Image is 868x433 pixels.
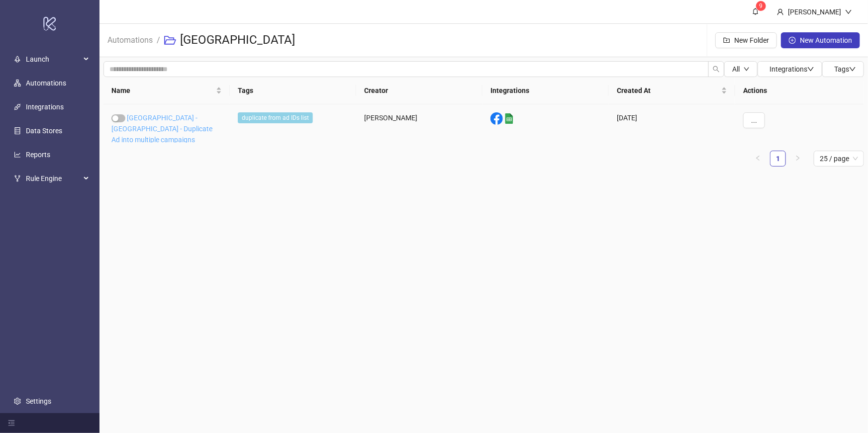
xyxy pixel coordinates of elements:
button: right [790,151,806,167]
button: New Folder [715,32,777,48]
a: Settings [26,397,51,405]
a: Integrations [26,103,64,111]
th: Integrations [482,77,609,104]
div: Page Size [814,151,864,167]
span: right [795,155,801,161]
sup: 9 [756,1,766,11]
span: plus-circle [789,37,796,44]
span: 9 [760,2,763,9]
h3: [GEOGRAPHIC_DATA] [180,32,295,48]
th: Actions [735,77,864,104]
button: Integrationsdown [758,61,822,77]
span: All [732,65,740,73]
a: Data Stores [26,127,62,135]
a: Automations [26,79,66,87]
span: folder-add [723,37,730,44]
div: [DATE] [609,104,735,154]
span: down [849,66,856,73]
th: Name [103,77,230,104]
span: duplicate from ad IDs list [238,112,313,123]
span: Rule Engine [26,169,81,188]
span: Created At [617,85,719,96]
li: Next Page [790,151,806,167]
span: 25 / page [820,151,858,166]
span: New Automation [800,36,852,44]
span: down [845,8,852,15]
span: Integrations [770,65,814,73]
a: [GEOGRAPHIC_DATA] - [GEOGRAPHIC_DATA] - Duplicate Ad into multiple campaigns [111,114,212,144]
span: Tags [834,65,856,73]
span: ... [751,116,757,124]
span: New Folder [734,36,769,44]
span: search [713,66,720,73]
button: left [750,151,766,167]
span: down [807,66,814,73]
span: left [755,155,761,161]
button: New Automation [781,32,860,48]
span: down [744,66,750,72]
span: rocket [14,56,21,63]
span: Name [111,85,214,96]
a: Automations [105,34,155,45]
li: / [157,24,160,56]
a: Reports [26,151,50,159]
span: folder-open [164,34,176,46]
li: 1 [770,151,786,167]
div: [PERSON_NAME] [784,6,845,17]
button: Alldown [724,61,758,77]
span: bell [752,8,759,15]
div: [PERSON_NAME] [356,104,482,154]
span: Launch [26,49,81,69]
span: user [777,8,784,15]
th: Tags [230,77,356,104]
th: Created At [609,77,735,104]
button: ... [743,112,765,128]
th: Creator [356,77,482,104]
span: fork [14,175,21,182]
span: menu-fold [8,420,15,427]
li: Previous Page [750,151,766,167]
a: 1 [771,151,785,166]
button: Tagsdown [822,61,864,77]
